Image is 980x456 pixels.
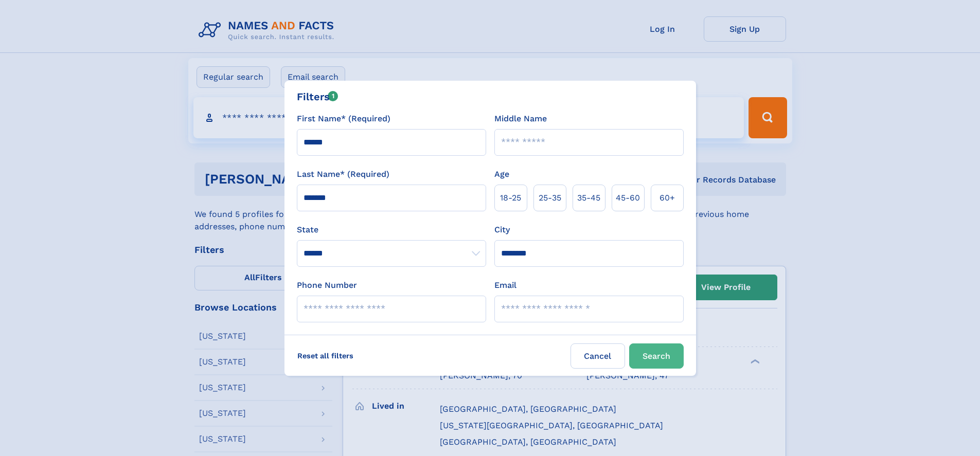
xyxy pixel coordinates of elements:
[291,343,360,368] label: Reset all filters
[539,192,561,204] span: 25‑35
[297,224,486,236] label: State
[494,168,509,180] label: Age
[297,89,338,104] div: Filters
[616,192,640,204] span: 45‑60
[660,192,675,204] span: 60+
[577,192,600,204] span: 35‑45
[571,343,625,369] label: Cancel
[297,113,390,125] label: First Name* (Required)
[494,279,516,291] label: Email
[500,192,521,204] span: 18‑25
[297,168,389,180] label: Last Name* (Required)
[297,279,357,291] label: Phone Number
[494,224,510,236] label: City
[629,343,684,369] button: Search
[494,113,547,125] label: Middle Name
